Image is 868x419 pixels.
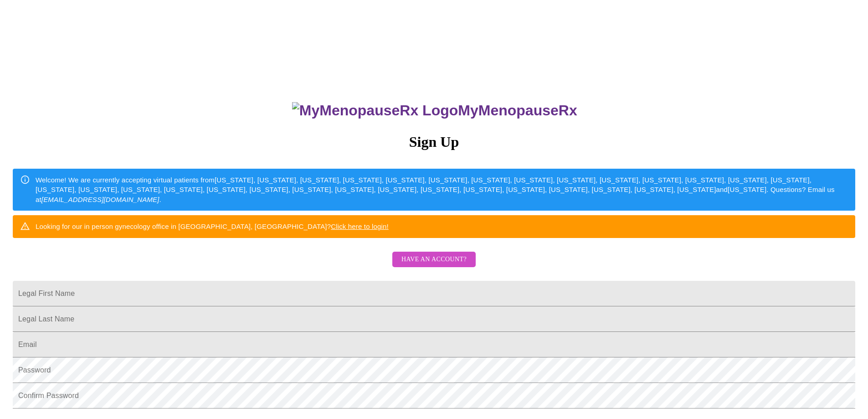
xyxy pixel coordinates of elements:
h3: Sign Up [13,134,855,150]
h3: MyMenopauseRx [14,102,856,119]
img: MyMenopauseRx Logo [292,102,458,119]
button: Have an account? [392,252,476,268]
div: Looking for our in person gynecology office in [GEOGRAPHIC_DATA], [GEOGRAPHIC_DATA]? [36,218,389,235]
a: Click here to login! [331,222,389,230]
div: Welcome! We are currently accepting virtual patients from [US_STATE], [US_STATE], [US_STATE], [US... [36,171,848,208]
span: Have an account? [401,254,467,265]
em: [EMAIL_ADDRESS][DOMAIN_NAME] [41,196,159,203]
a: Have an account? [390,261,478,269]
